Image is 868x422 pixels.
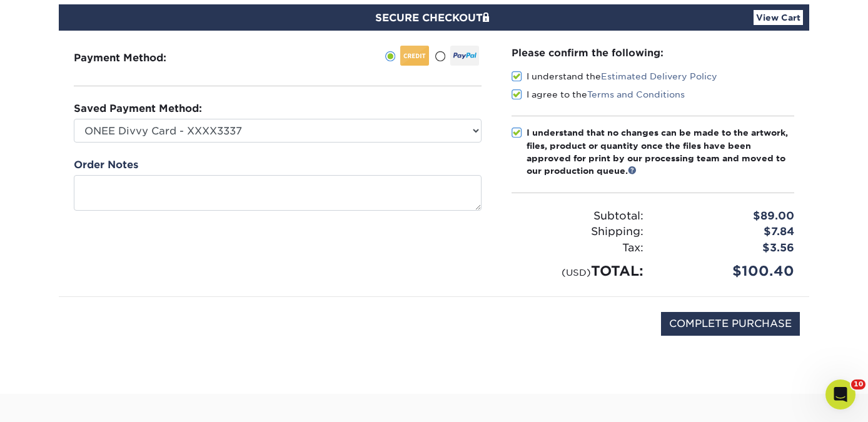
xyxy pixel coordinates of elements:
[502,240,653,256] div: Tax:
[653,224,804,240] div: $7.84
[562,267,591,278] small: (USD)
[851,379,865,389] span: 10
[502,208,653,224] div: Subtotal:
[587,89,685,99] a: Terms and Conditions
[512,70,717,83] label: I understand the
[661,312,800,336] input: COMPLETE PURCHASE
[502,261,653,281] div: TOTAL:
[653,208,804,224] div: $89.00
[74,158,138,173] label: Order Notes
[68,312,131,349] img: DigiCert Secured Site Seal
[754,10,803,25] a: View Cart
[653,261,804,281] div: $100.40
[502,224,653,240] div: Shipping:
[74,101,202,116] label: Saved Payment Method:
[527,126,794,178] div: I understand that no changes can be made to the artwork, files, product or quantity once the file...
[375,12,493,24] span: SECURE CHECKOUT
[653,240,804,256] div: $3.56
[74,52,197,64] h3: Payment Method:
[601,71,717,81] a: Estimated Delivery Policy
[512,46,794,60] div: Please confirm the following:
[825,379,855,409] iframe: Intercom live chat
[512,88,685,101] label: I agree to the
